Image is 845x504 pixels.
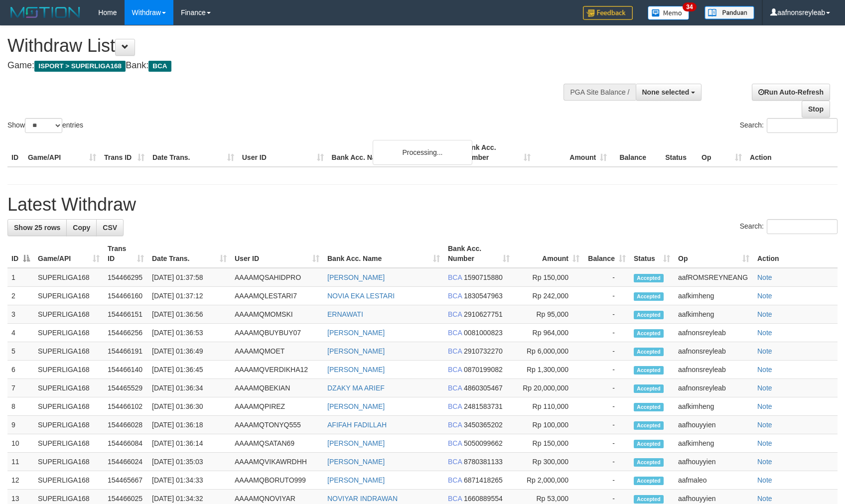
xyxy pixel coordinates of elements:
td: [DATE] 01:36:56 [148,305,231,324]
span: Copy 4860305467 to clipboard [464,384,503,392]
td: Rp 110,000 [514,397,583,416]
span: Accepted [634,440,664,448]
input: Search: [767,219,838,234]
span: BCA [448,421,462,429]
h1: Withdraw List [7,36,554,56]
span: Copy 2910732270 to clipboard [464,347,503,355]
th: Status: activate to sort column ascending [630,240,674,268]
span: BCA [448,292,462,300]
th: User ID: activate to sort column ascending [231,240,323,268]
td: 9 [7,416,34,434]
a: NOVIA EKA LESTARI [327,292,395,300]
a: CSV [96,219,124,236]
td: aafkimheng [674,287,753,305]
span: Accepted [634,274,664,282]
td: 154466191 [104,342,148,361]
td: 1 [7,268,34,287]
td: Rp 100,000 [514,416,583,434]
td: [DATE] 01:36:45 [148,361,231,379]
th: Game/API: activate to sort column ascending [34,240,104,268]
a: [PERSON_NAME] [327,366,385,374]
td: 154466024 [104,453,148,471]
td: AAAAMQMOET [231,342,323,361]
td: SUPERLIGA168 [34,361,104,379]
td: 154466140 [104,361,148,379]
td: [DATE] 01:35:03 [148,453,231,471]
td: AAAAMQLESTARI7 [231,287,323,305]
a: [PERSON_NAME] [327,329,385,337]
input: Search: [767,118,838,133]
th: Date Trans. [148,138,238,167]
td: Rp 20,000,000 [514,379,583,397]
td: SUPERLIGA168 [34,379,104,397]
td: 154465667 [104,471,148,490]
div: Processing... [373,140,472,165]
span: BCA [148,61,171,72]
a: NOVIYAR INDRAWAN [327,495,398,503]
td: [DATE] 01:37:12 [148,287,231,305]
span: BCA [448,402,462,410]
td: [DATE] 01:36:49 [148,342,231,361]
td: AAAAMQMOMSKI [231,305,323,324]
label: Show entries [7,118,83,133]
span: Accepted [634,292,664,301]
img: Feedback.jpg [583,6,633,20]
span: BCA [448,439,462,447]
td: - [583,397,630,416]
span: BCA [448,310,462,318]
a: ERNAWATI [327,310,363,318]
span: Copy 1830547963 to clipboard [464,292,503,300]
span: Copy 5050099662 to clipboard [464,439,503,447]
th: Op: activate to sort column ascending [674,240,753,268]
td: SUPERLIGA168 [34,453,104,471]
th: Balance: activate to sort column ascending [583,240,630,268]
td: 154466160 [104,287,148,305]
td: SUPERLIGA168 [34,287,104,305]
td: - [583,324,630,342]
a: Note [757,476,772,484]
td: aafnonsreyleab [674,379,753,397]
td: 154466084 [104,434,148,453]
a: Note [757,458,772,466]
div: PGA Site Balance / [563,84,635,101]
h4: Game: Bank: [7,61,554,71]
th: Bank Acc. Number [458,138,535,167]
a: [PERSON_NAME] [327,439,385,447]
span: Copy 2910627751 to clipboard [464,310,503,318]
td: 154466256 [104,324,148,342]
a: [PERSON_NAME] [327,402,385,410]
td: Rp 300,000 [514,453,583,471]
th: ID: activate to sort column descending [7,240,34,268]
td: - [583,287,630,305]
td: AAAAMQPIREZ [231,397,323,416]
td: SUPERLIGA168 [34,342,104,361]
img: MOTION_logo.png [7,5,83,20]
span: Accepted [634,311,664,319]
span: Accepted [634,384,664,393]
h1: Latest Withdraw [7,195,838,215]
th: ID [7,138,24,167]
td: SUPERLIGA168 [34,471,104,490]
span: BCA [448,366,462,374]
td: 5 [7,342,34,361]
td: 3 [7,305,34,324]
td: [DATE] 01:36:34 [148,379,231,397]
td: Rp 150,000 [514,268,583,287]
span: Copy 1660889554 to clipboard [464,495,503,503]
a: Note [757,402,772,410]
td: [DATE] 01:36:14 [148,434,231,453]
td: aafnonsreyleab [674,324,753,342]
a: Copy [66,219,97,236]
td: aafkimheng [674,434,753,453]
td: SUPERLIGA168 [34,305,104,324]
td: aafkimheng [674,397,753,416]
span: Copy 0081000823 to clipboard [464,329,503,337]
a: Note [757,439,772,447]
th: Op [698,138,746,167]
span: ISPORT > SUPERLIGA168 [34,61,126,72]
td: [DATE] 01:37:58 [148,268,231,287]
th: Action [746,138,838,167]
td: Rp 1,300,000 [514,361,583,379]
td: 154466295 [104,268,148,287]
td: [DATE] 01:36:18 [148,416,231,434]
